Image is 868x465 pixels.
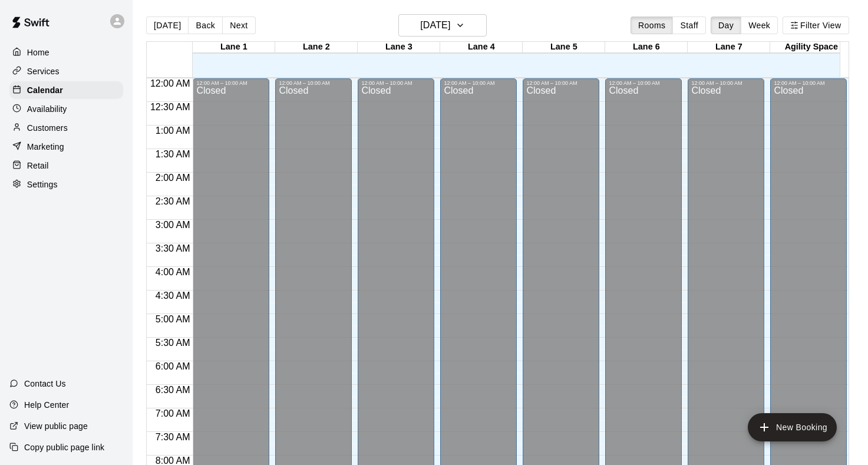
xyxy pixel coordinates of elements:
[153,126,193,136] span: 1:00 AM
[605,42,688,53] div: Lane 6
[361,80,431,86] div: 12:00 AM – 10:00 AM
[24,378,66,390] p: Contact Us
[9,157,123,174] a: Retail
[770,42,853,53] div: Agility Space
[9,81,123,99] a: Calendar
[9,176,123,193] a: Settings
[153,291,193,301] span: 4:30 AM
[27,65,60,77] p: Services
[420,17,450,34] h6: [DATE]
[153,314,193,324] span: 5:00 AM
[9,62,123,80] a: Services
[444,80,513,86] div: 12:00 AM – 10:00 AM
[688,42,770,53] div: Lane 7
[153,220,193,230] span: 3:00 AM
[24,399,69,411] p: Help Center
[9,119,123,137] a: Customers
[222,17,255,34] button: Next
[147,78,193,88] span: 12:00 AM
[440,42,523,53] div: Lane 4
[27,122,68,134] p: Customers
[748,413,837,441] button: add
[27,179,58,190] p: Settings
[147,102,193,112] span: 12:30 AM
[631,17,673,34] button: Rooms
[27,141,64,153] p: Marketing
[27,103,67,115] p: Availability
[27,160,49,172] p: Retail
[153,408,193,418] span: 7:00 AM
[672,17,706,34] button: Staff
[398,14,487,37] button: [DATE]
[24,441,104,453] p: Copy public page link
[153,173,193,183] span: 2:00 AM
[153,361,193,371] span: 6:00 AM
[153,385,193,395] span: 6:30 AM
[9,100,123,118] a: Availability
[609,80,678,86] div: 12:00 AM – 10:00 AM
[279,80,348,86] div: 12:00 AM – 10:00 AM
[774,80,843,86] div: 12:00 AM – 10:00 AM
[153,432,193,442] span: 7:30 AM
[526,80,596,86] div: 12:00 AM – 10:00 AM
[153,196,193,206] span: 2:30 AM
[153,149,193,159] span: 1:30 AM
[153,267,193,277] span: 4:00 AM
[193,42,275,53] div: Lane 1
[153,338,193,348] span: 5:30 AM
[196,80,266,86] div: 12:00 AM – 10:00 AM
[188,17,223,34] button: Back
[783,17,849,34] button: Filter View
[358,42,440,53] div: Lane 3
[146,17,189,34] button: [DATE]
[27,84,63,96] p: Calendar
[523,42,605,53] div: Lane 5
[153,243,193,253] span: 3:30 AM
[711,17,741,34] button: Day
[275,42,358,53] div: Lane 2
[9,44,123,61] a: Home
[27,47,49,58] p: Home
[24,420,88,432] p: View public page
[741,17,778,34] button: Week
[9,138,123,156] a: Marketing
[691,80,761,86] div: 12:00 AM – 10:00 AM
